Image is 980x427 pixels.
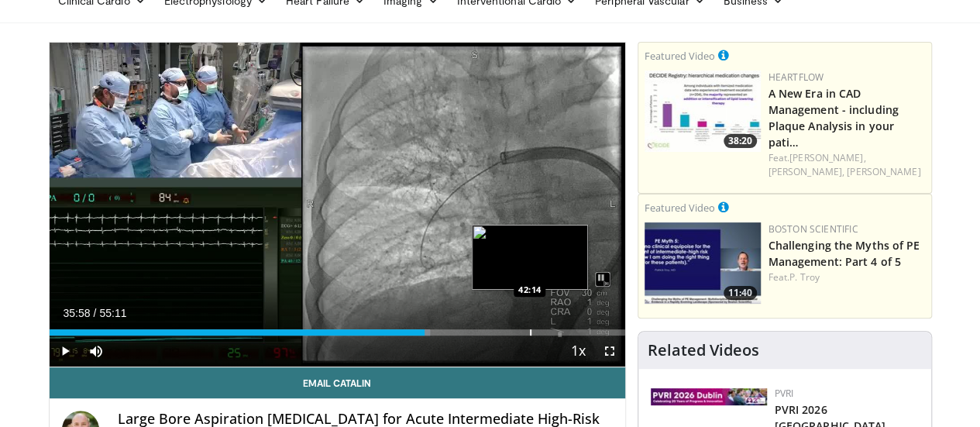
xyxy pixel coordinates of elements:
a: A New Era in CAD Management - including Plaque Analysis in your pati… [769,86,899,150]
a: [PERSON_NAME], [789,151,865,164]
a: 38:20 [645,71,761,152]
div: Progress Bar [50,329,625,336]
span: / [94,307,97,319]
span: 38:20 [724,134,757,148]
small: Featured Video [645,201,715,215]
span: 11:40 [724,286,757,300]
button: Mute [81,336,112,367]
a: [PERSON_NAME], [769,165,844,178]
span: 55:11 [99,307,126,319]
button: Playback Rate [563,336,594,367]
img: d5b042fb-44bd-4213-87e0-b0808e5010e8.150x105_q85_crop-smart_upscale.jpg [645,222,761,304]
h4: Related Videos [648,341,759,360]
div: Feat. [769,151,925,179]
button: Fullscreen [594,336,625,367]
a: Heartflow [769,71,824,84]
a: P. Troy [789,270,820,284]
small: Featured Video [645,49,715,63]
div: Feat. [769,270,925,284]
a: Email Catalin [50,367,625,398]
video-js: Video Player [50,43,625,367]
a: 11:40 [645,222,761,304]
a: Challenging the Myths of PE Management: Part 4 of 5 [769,238,920,269]
button: Play [50,336,81,367]
a: Boston Scientific [769,222,858,236]
span: 35:58 [64,307,91,319]
img: image.jpeg [472,225,588,290]
a: PVRI [775,387,794,400]
img: 738d0e2d-290f-4d89-8861-908fb8b721dc.150x105_q85_crop-smart_upscale.jpg [645,71,761,152]
img: 33783847-ac93-4ca7-89f8-ccbd48ec16ca.webp.150x105_q85_autocrop_double_scale_upscale_version-0.2.jpg [651,388,767,405]
a: [PERSON_NAME] [847,165,920,178]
